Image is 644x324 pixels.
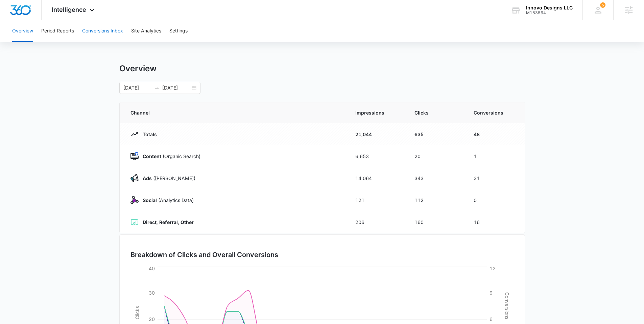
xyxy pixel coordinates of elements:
[414,109,457,116] span: Clicks
[149,266,155,271] tspan: 40
[466,145,525,167] td: 1
[490,290,493,296] tspan: 9
[490,266,496,271] tspan: 12
[139,153,200,160] p: (Organic Search)
[139,175,195,182] p: ([PERSON_NAME])
[154,85,160,91] span: swap-right
[406,123,466,145] td: 635
[406,167,466,189] td: 343
[347,189,406,211] td: 121
[139,131,157,138] p: Totals
[130,250,278,260] h3: Breakdown of Clicks and Overall Conversions
[466,211,525,233] td: 16
[119,64,157,74] h1: Overview
[130,109,339,116] span: Channel
[347,145,406,167] td: 6,653
[600,2,605,8] span: 5
[130,152,139,160] img: Content
[143,219,194,225] strong: Direct, Referral, Other
[466,167,525,189] td: 31
[41,20,74,42] button: Period Reports
[123,84,151,92] input: Start date
[466,123,525,145] td: 48
[143,175,152,181] strong: Ads
[130,196,139,204] img: Social
[143,197,157,203] strong: Social
[134,306,140,319] tspan: Clicks
[131,20,161,42] button: Site Analytics
[162,84,190,92] input: End date
[600,2,605,8] div: notifications count
[466,189,525,211] td: 0
[149,290,155,296] tspan: 30
[52,6,86,13] span: Intelligence
[139,197,194,204] p: (Analytics Data)
[82,20,123,42] button: Conversions Inbox
[526,10,573,15] div: account id
[149,316,155,322] tspan: 20
[12,20,33,42] button: Overview
[406,189,466,211] td: 112
[347,167,406,189] td: 14,064
[490,316,493,322] tspan: 6
[130,174,139,182] img: Ads
[406,211,466,233] td: 160
[347,211,406,233] td: 206
[355,109,398,116] span: Impressions
[526,5,573,10] div: account name
[169,20,188,42] button: Settings
[406,145,466,167] td: 20
[154,85,160,91] span: to
[143,153,161,159] strong: Content
[474,109,514,116] span: Conversions
[347,123,406,145] td: 21,044
[504,292,510,319] tspan: Conversions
